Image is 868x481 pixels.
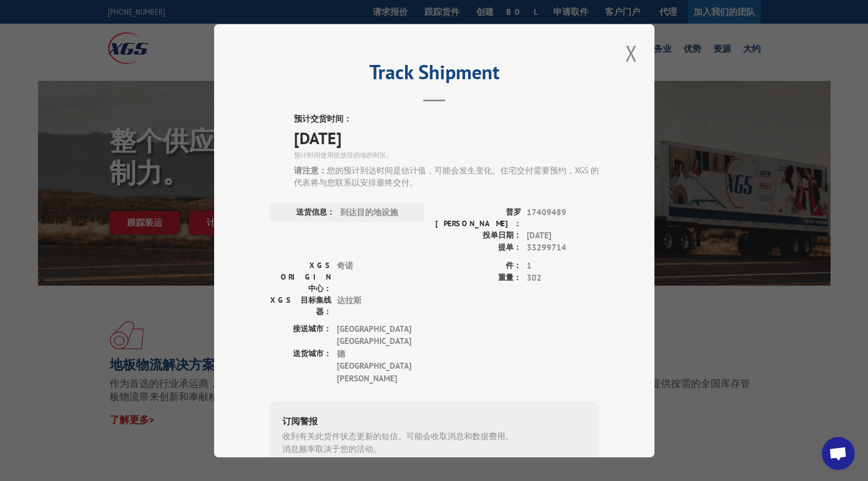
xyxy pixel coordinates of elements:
label: 普罗[PERSON_NAME]： [434,206,521,229]
span: 17409489 [527,206,599,229]
label: XGS ORIGIN 中心： [269,259,331,294]
div: 您的预计到达时间是估计值，可能会发生变化。住宅交付需要预约，XGS 的代表将与您联系以安排最终交付。 [294,164,599,189]
span: 302 [527,272,599,285]
label: 送货信息： [272,206,335,218]
div: 预计时间使用投放目的地的时区。 [294,150,599,160]
span: 达拉斯 [337,294,411,317]
font: 到达目的地设施 [340,206,398,217]
span: 1 [527,259,599,272]
div: 收到有关此货件状态更新的短信。可能会收取消息和数据费用。 消息频率取决于您的活动。 [282,430,586,455]
label: 预计交货时间： [294,113,599,125]
span: 奇诺 [337,259,411,294]
div: 订阅警报 [282,414,586,430]
span: [DATE] [294,125,599,150]
label: 送货城市： [269,347,331,385]
label: 件： [434,259,521,272]
a: Open chat [822,437,855,470]
label: 重量： [434,272,521,285]
button: Close modal [622,38,641,68]
label: 提单： [434,242,521,254]
span: 德[GEOGRAPHIC_DATA][PERSON_NAME] [337,347,411,385]
h2: Track Shipment [269,64,599,85]
label: XGS 目标集线器： [269,294,331,317]
span: [GEOGRAPHIC_DATA][GEOGRAPHIC_DATA] [337,323,411,347]
strong: 请注意： [294,165,327,175]
label: 接送城市： [269,323,331,347]
span: [DATE] [527,229,599,242]
span: 33299714 [527,242,599,254]
label: 投单日期： [434,229,521,242]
